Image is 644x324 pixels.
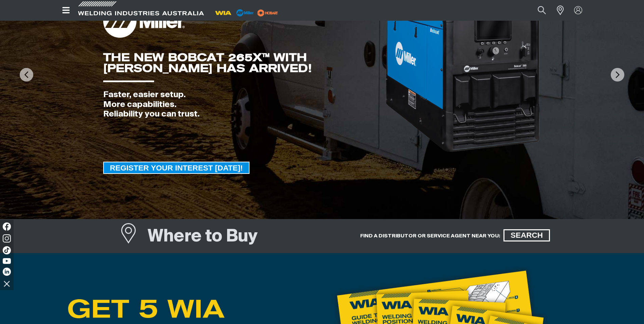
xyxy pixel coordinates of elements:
span: SEARCH [504,229,549,241]
a: REGISTER YOUR INTEREST TODAY! [103,162,250,174]
img: YouTube [3,258,11,264]
img: miller [255,8,280,18]
div: Faster, easier setup. More capabilities. Reliability you can trust. [103,90,385,119]
img: hide socials [1,278,13,289]
button: Search products [530,3,553,18]
img: Instagram [3,234,11,242]
a: miller [255,10,280,15]
input: Product name or item number... [521,3,553,18]
h1: Where to Buy [148,226,258,248]
a: SEARCH [503,229,550,241]
h5: FIND A DISTRIBUTOR OR SERVICE AGENT NEAR YOU: [360,233,500,239]
div: THE NEW BOBCAT 265X™ WITH [PERSON_NAME] HAS ARRIVED! [103,52,385,74]
a: Where to Buy [120,225,148,250]
img: LinkedIn [3,268,11,276]
span: REGISTER YOUR INTEREST [DATE]! [104,162,249,174]
img: Facebook [3,222,11,231]
img: NextArrow [611,68,624,82]
img: PrevArrow [20,68,33,82]
img: TikTok [3,246,11,254]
